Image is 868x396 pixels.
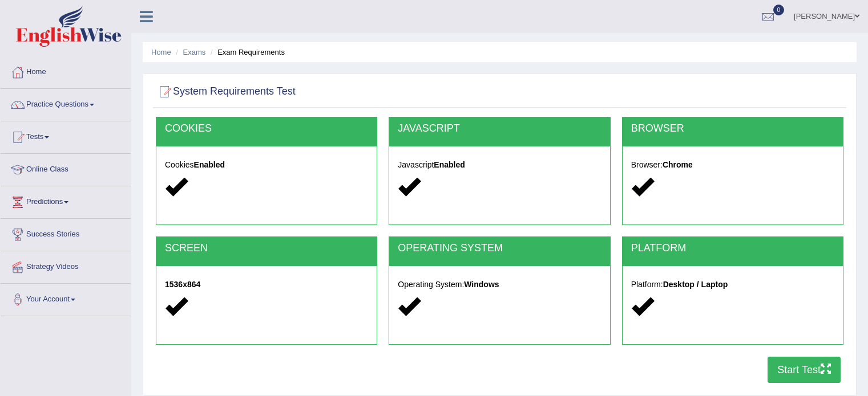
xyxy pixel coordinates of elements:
h2: BROWSER [631,123,834,134]
h2: JAVASCRIPT [398,123,601,134]
a: Home [151,48,171,56]
a: Practice Questions [1,89,131,117]
a: Tests [1,121,131,150]
h5: Javascript [398,161,601,169]
a: Predictions [1,186,131,215]
a: Your Account [1,284,131,312]
h5: Browser: [631,161,834,169]
h2: OPERATING SYSTEM [398,243,601,254]
strong: Enabled [434,160,465,169]
strong: Chrome [663,160,693,169]
h2: System Requirements Test [156,83,296,100]
a: Online Class [1,154,131,182]
strong: Enabled [194,160,225,169]
a: Strategy Videos [1,251,131,280]
strong: 1536x864 [165,280,200,289]
strong: Desktop / Laptop [663,280,728,289]
h5: Cookies [165,161,368,169]
span: 0 [773,5,785,15]
button: Start Test [768,357,841,383]
li: Exam Requirements [208,47,285,58]
h5: Operating System: [398,280,601,289]
a: Home [1,56,131,85]
h2: SCREEN [165,243,368,254]
a: Success Stories [1,219,131,247]
h2: COOKIES [165,123,368,134]
h2: PLATFORM [631,243,834,254]
strong: Windows [464,280,499,289]
h5: Platform: [631,280,834,289]
a: Exams [183,48,206,56]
